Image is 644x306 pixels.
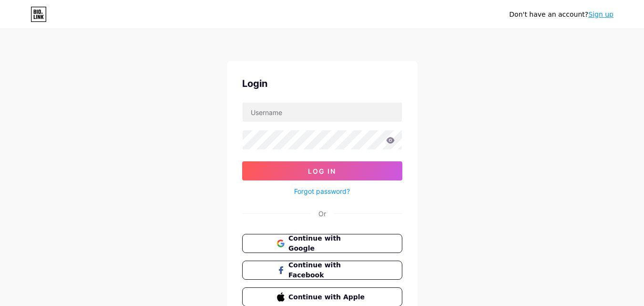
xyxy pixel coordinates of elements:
[242,261,402,280] button: Continue with Facebook
[242,76,402,91] div: Login
[294,186,350,196] a: Forgot password?
[288,233,367,253] span: Continue with Google
[308,167,336,175] span: Log In
[509,10,613,20] div: Don't have an account?
[288,292,367,302] span: Continue with Apple
[288,260,367,280] span: Continue with Facebook
[242,161,402,180] button: Log In
[588,11,613,18] a: Sign up
[243,103,402,122] input: Username
[242,234,402,253] button: Continue with Google
[318,209,326,219] div: Or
